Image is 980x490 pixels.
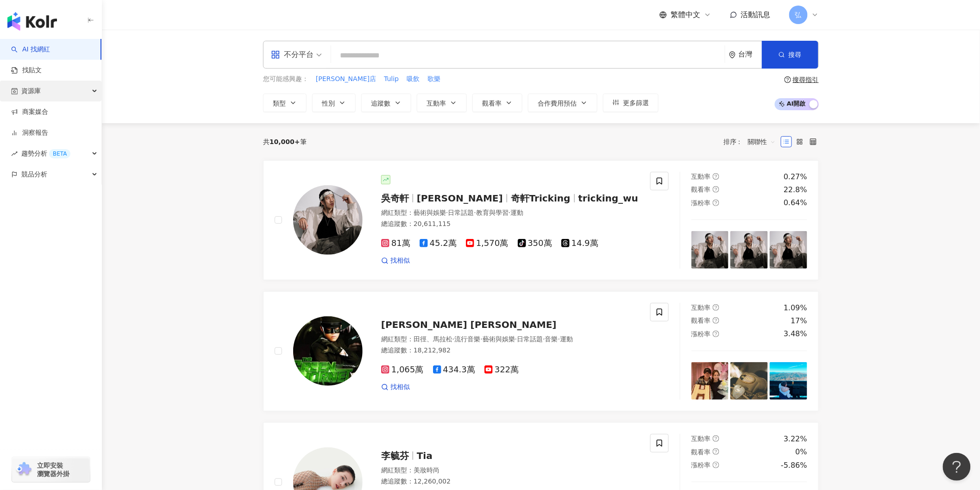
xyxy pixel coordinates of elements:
div: 不分平台 [271,47,314,62]
div: 22.8% [784,185,807,195]
span: 觀看率 [691,186,711,193]
span: 日常話題 [517,335,543,343]
span: question-circle [713,186,719,193]
button: Tulip [383,74,399,84]
div: 0.64% [784,198,807,208]
img: KOL Avatar [293,316,363,386]
a: 洞察報告 [11,128,48,138]
span: · [515,335,517,343]
div: 搜尋指引 [793,76,819,83]
span: 互動率 [427,100,446,107]
span: 教育與學習 [476,209,509,216]
span: question-circle [713,462,719,468]
span: [PERSON_NAME] [417,193,503,204]
div: 排序： [723,134,781,149]
span: 10,000+ [270,138,300,145]
span: 互動率 [691,304,711,311]
span: question-circle [785,76,791,83]
span: question-circle [713,435,719,442]
span: 趨勢分析 [21,143,70,164]
span: 運動 [560,335,573,343]
div: 3.48% [784,329,807,339]
span: 吳奇軒 [381,193,409,204]
span: 運動 [510,209,523,216]
span: 322萬 [484,365,519,375]
a: chrome extension立即安裝 瀏覽器外掛 [12,457,90,482]
span: 類型 [273,100,286,107]
span: rise [11,151,18,157]
a: 商案媒合 [11,107,48,117]
img: logo [7,12,57,31]
span: question-circle [713,200,719,206]
span: question-circle [713,317,719,324]
a: KOL Avatar吳奇軒[PERSON_NAME]奇軒Trickingtricking_wu網紅類型：藝術與娛樂·日常話題·教育與學習·運動總追蹤數：20,611,11581萬45.2萬1,5... [263,160,819,280]
img: KOL Avatar [293,185,363,255]
span: question-circle [713,173,719,180]
span: Tia [417,450,433,461]
span: · [474,209,476,216]
span: question-circle [713,331,719,337]
span: 漲粉率 [691,330,711,338]
button: [PERSON_NAME]店 [315,74,377,84]
span: 45.2萬 [420,239,457,248]
span: 弘 [795,10,802,20]
span: 互動率 [691,173,711,180]
div: 網紅類型 ： [381,208,639,218]
span: 競品分析 [21,164,47,185]
div: 3.22% [784,434,807,444]
span: 日常話題 [448,209,474,216]
span: Tulip [384,75,399,84]
button: 合作費用預估 [528,94,597,112]
span: 藝術與娛樂 [414,209,446,216]
span: 觀看率 [691,317,711,324]
div: -5.86% [781,460,807,471]
span: 漲粉率 [691,199,711,207]
a: 找相似 [381,256,410,265]
img: post-image [691,362,729,400]
div: 總追蹤數 ： 12,260,002 [381,477,639,486]
span: 1,570萬 [466,239,509,248]
span: 田徑、馬拉松 [414,335,452,343]
span: 81萬 [381,239,410,248]
span: 更多篩選 [623,99,649,107]
img: post-image [691,231,729,269]
span: 搜尋 [789,51,802,58]
span: 漲粉率 [691,461,711,469]
span: tricking_wu [578,193,639,204]
span: · [543,335,545,343]
div: 總追蹤數 ： 18,212,982 [381,346,639,355]
span: 音樂 [545,335,558,343]
span: 1,065萬 [381,365,424,375]
span: 14.9萬 [561,239,598,248]
span: 找相似 [390,256,410,265]
span: · [480,335,482,343]
span: 吸飲 [407,75,420,84]
span: 找相似 [390,383,410,392]
img: post-image [770,362,807,400]
span: [PERSON_NAME] [PERSON_NAME] [381,319,557,330]
div: 共 筆 [263,138,307,145]
div: 17% [791,316,807,326]
span: 434.3萬 [433,365,476,375]
span: 合作費用預估 [538,100,577,107]
span: 您可能感興趣： [263,75,308,84]
span: 追蹤數 [371,100,390,107]
img: post-image [730,362,768,400]
a: 找貼文 [11,66,42,75]
span: 李毓芬 [381,450,409,461]
div: BETA [49,149,70,158]
button: 互動率 [417,94,467,112]
span: 流行音樂 [454,335,480,343]
button: 觀看率 [472,94,522,112]
span: environment [729,51,736,58]
span: 關聯性 [748,134,776,149]
button: 性別 [312,94,356,112]
img: post-image [770,231,807,269]
div: 0% [796,447,807,457]
span: question-circle [713,448,719,455]
span: 活動訊息 [741,10,771,19]
span: 350萬 [518,239,552,248]
span: 奇軒Tricking [511,193,571,204]
span: 資源庫 [21,81,41,101]
button: 歌樂 [427,74,441,84]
